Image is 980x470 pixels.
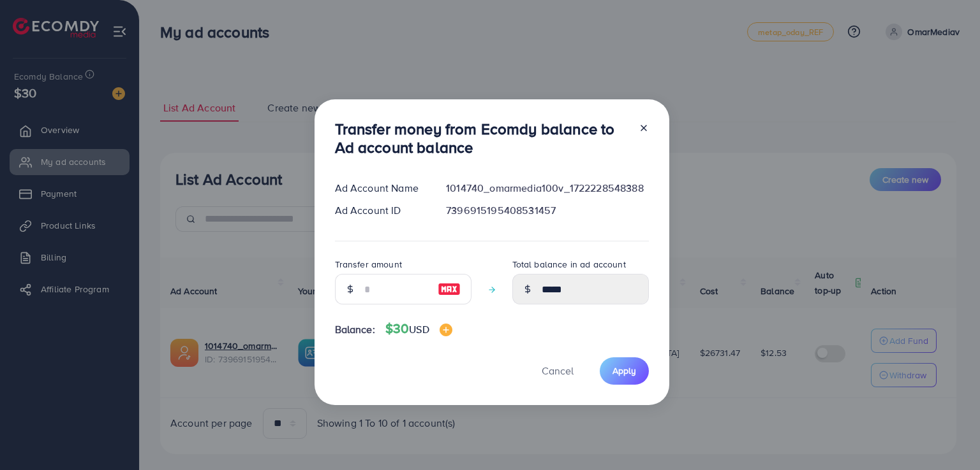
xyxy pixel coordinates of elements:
div: 7396915195408531457 [436,203,658,218]
iframe: Chat [926,413,970,460]
img: image [438,281,461,297]
img: image [440,324,452,336]
h3: Transfer money from Ecomdy balance to Ad account balance [335,120,628,157]
div: 1014740_omarmedia100v_1722228548388 [436,181,658,196]
label: Transfer amount [335,258,402,271]
div: Ad Account Name [325,181,436,196]
span: Cancel [542,364,574,378]
h4: $30 [385,321,452,337]
button: Apply [600,357,649,385]
span: Balance: [335,322,375,337]
button: Cancel [526,357,590,385]
span: USD [409,322,429,336]
span: Apply [612,364,636,377]
label: Total balance in ad account [512,258,626,271]
div: Ad Account ID [325,203,436,218]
